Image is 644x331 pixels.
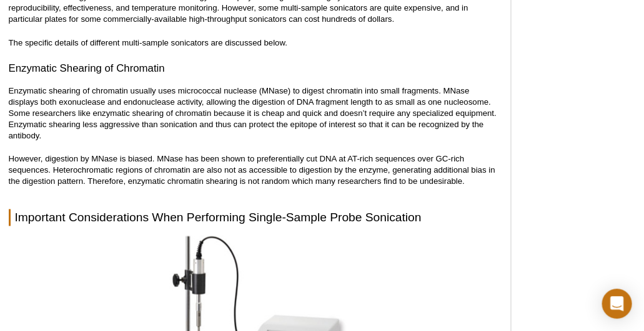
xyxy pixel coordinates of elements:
[9,153,498,187] p: However, digestion by MNase is biased. MNase has been shown to preferentially cut DNA at AT-rich ...
[9,37,498,49] p: The specific details of different multi-sample sonicators are discussed below.
[602,289,632,319] div: Open Intercom Messenger
[9,61,498,76] h3: Enzymatic Shearing of Chromatin
[9,85,498,142] p: Enzymatic shearing of chromatin usually uses micrococcal nuclease (MNase) to digest chromatin int...
[9,209,498,226] h2: Important Considerations When Performing Single-Sample Probe Sonication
